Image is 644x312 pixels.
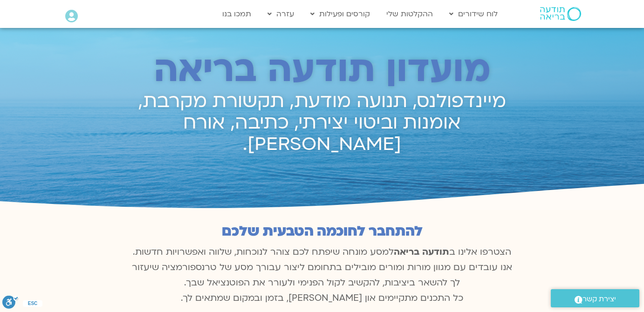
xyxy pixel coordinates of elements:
a: יצירת קשר [551,289,639,307]
h2: להתחבר לחוכמה הטבעית שלכם [126,224,518,239]
p: הצטרפו אלינו ב למסע מונחה שיפתח לכם צוהר לנוכחות, שלווה ואפשרויות חדשות. אנו עובדים עם מגוון מורו... [126,244,518,306]
a: ההקלטות שלי [382,5,438,23]
h2: מיינדפולנס, תנועה מודעת, תקשורת מקרבת, אומנות וביטוי יצירתי, כתיבה, אורח [PERSON_NAME]. [126,91,518,155]
a: קורסים ופעילות [306,5,375,23]
a: לוח שידורים [445,5,502,23]
a: תמכו בנו [218,5,256,23]
img: תודעה בריאה [540,7,581,21]
a: עזרה [263,5,299,23]
span: יצירת קשר [582,293,616,305]
b: תודעה בריאה [394,246,449,258]
h2: מועדון תודעה בריאה [126,49,518,90]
